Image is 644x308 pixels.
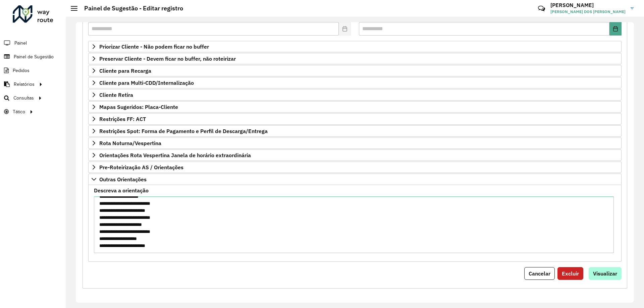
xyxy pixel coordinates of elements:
[88,101,622,113] a: Mapas Sugeridos: Placa-Cliente
[593,270,617,277] span: Visualizar
[77,5,183,12] h2: Painel de Sugestão - Editar registro
[88,41,622,52] a: Priorizar Cliente - Não podem ficar no buffer
[88,162,622,173] a: Pre-Roteirização AS / Orientações
[99,104,178,110] span: Mapas Sugeridos: Placa-Cliente
[99,116,146,122] span: Restrições FF: ACT
[88,185,622,262] div: Outras Orientações
[14,81,35,88] span: Relatórios
[609,22,622,36] button: Choose Date
[88,65,622,76] a: Cliente para Recarga
[99,44,209,49] span: Priorizar Cliente - Não podem ficar no buffer
[99,140,161,146] span: Rota Noturna/Vespertina
[88,149,622,161] a: Orientações Rota Vespertina Janela de horário extraordinária
[88,125,622,137] a: Restrições Spot: Forma de Pagamento e Perfil de Descarga/Entrega
[534,1,549,16] a: Contato Rápido
[14,40,27,47] span: Painel
[88,174,622,185] a: Outras Orientações
[99,128,268,134] span: Restrições Spot: Forma de Pagamento e Perfil de Descarga/Entrega
[550,2,626,8] h3: [PERSON_NAME]
[562,270,579,277] span: Excluir
[88,89,622,101] a: Cliente Retira
[88,53,622,64] a: Preservar Cliente - Devem ficar no buffer, não roteirizar
[589,267,622,280] button: Visualizar
[13,108,25,115] span: Tático
[99,80,194,85] span: Cliente para Multi-CDD/Internalização
[524,267,555,280] button: Cancelar
[99,56,236,61] span: Preservar Cliente - Devem ficar no buffer, não roteirizar
[99,177,147,182] span: Outras Orientações
[557,267,583,280] button: Excluir
[88,77,622,88] a: Cliente para Multi-CDD/Internalização
[13,67,30,74] span: Pedidos
[99,92,133,98] span: Cliente Retira
[99,152,251,158] span: Orientações Rota Vespertina Janela de horário extraordinária
[529,270,550,277] span: Cancelar
[14,53,54,60] span: Painel de Sugestão
[88,137,622,149] a: Rota Noturna/Vespertina
[550,9,626,15] span: [PERSON_NAME] DOS [PERSON_NAME]
[13,95,34,102] span: Consultas
[88,113,622,125] a: Restrições FF: ACT
[99,68,151,73] span: Cliente para Recarga
[94,186,149,194] label: Descreva a orientação
[99,165,183,170] span: Pre-Roteirização AS / Orientações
